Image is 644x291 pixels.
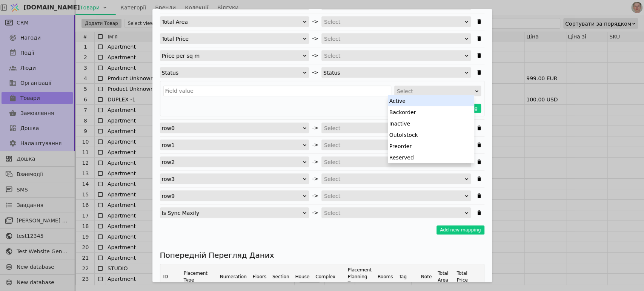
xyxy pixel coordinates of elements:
[435,264,453,289] th: Total Area
[162,191,303,201] div: row9
[388,95,474,106] div: Active
[162,67,303,78] div: Status
[323,67,464,78] div: Status
[396,264,418,289] th: Tag
[345,264,375,289] th: Placement Planning Type
[437,225,484,234] button: Add new mapping
[312,175,318,183] span: ->
[312,69,318,77] span: ->
[162,17,303,27] div: Total Area
[312,192,318,200] span: ->
[160,264,181,289] th: ID
[324,34,463,44] div: Select
[388,118,474,129] div: Inactive
[250,264,269,289] th: Floors
[312,264,345,289] th: Complex
[397,86,473,96] div: Select
[481,264,506,289] th: Price per sq m
[312,158,318,166] span: ->
[163,86,391,96] input: Field value
[312,52,318,60] span: ->
[324,208,463,218] div: Select
[324,17,463,27] div: Select
[162,51,303,61] div: Price per sq m
[162,157,303,167] div: row2
[152,9,492,282] div: Імпортувати Товари
[292,264,312,289] th: House
[324,51,463,61] div: Select
[324,174,463,184] div: Select
[312,35,318,43] span: ->
[181,264,217,289] th: Placement Type
[162,174,303,184] div: row3
[162,140,303,150] div: row1
[388,106,474,118] div: Backorder
[312,124,318,132] span: ->
[312,18,318,26] span: ->
[324,157,463,167] div: Select
[269,264,292,289] th: Section
[324,140,463,150] div: Select
[324,191,463,201] div: Select
[418,264,435,289] th: Note
[388,140,474,152] div: Preorder
[217,264,250,289] th: Numeration
[324,123,463,133] div: Select
[375,264,396,289] th: Rooms
[388,152,474,163] div: Reserved
[388,129,474,140] div: Outofstock
[312,209,318,217] span: ->
[453,264,481,289] th: Total Price
[162,34,303,44] div: Total Price
[160,250,484,261] h4: Попередній Перегляд Даних
[312,141,318,149] span: ->
[162,123,303,133] div: row0
[162,208,303,218] div: Is Sync Maxify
